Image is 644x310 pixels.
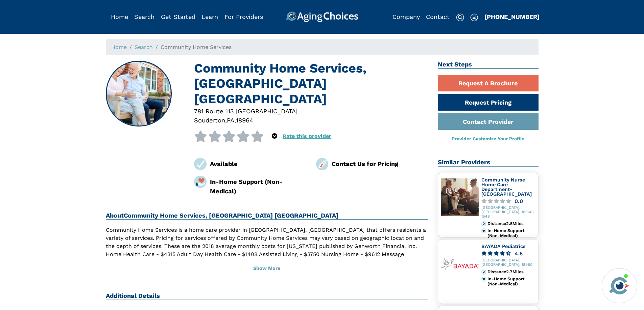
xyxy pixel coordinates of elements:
[161,44,232,50] span: Community Home Services
[106,226,428,266] p: Community Home Services is a home care provider in [GEOGRAPHIC_DATA], [GEOGRAPHIC_DATA] that offe...
[111,13,128,20] a: Home
[201,13,218,20] a: Learn
[608,274,631,297] img: avatar
[234,117,236,124] span: ,
[106,212,428,220] h2: About Community Home Services, [GEOGRAPHIC_DATA] [GEOGRAPHIC_DATA]
[481,199,535,204] a: 0.0
[106,39,539,55] nav: breadcrumb
[484,13,540,20] a: [PHONE_NUMBER]
[272,131,277,142] div: Popover trigger
[194,117,225,124] span: Souderton
[224,13,263,20] a: For Providers
[515,251,523,256] div: 4.5
[426,13,450,20] a: Contact
[135,44,153,50] a: Search
[487,221,535,226] div: Distance 2.5 Miles
[481,244,526,249] a: BAYADA Pediatrics
[286,11,358,22] img: AgingChoices
[487,228,535,238] div: In-Home Support (Non-Medical)
[225,117,227,124] span: ,
[481,228,486,233] img: primary.svg
[481,277,486,281] img: primary.svg
[392,13,420,20] a: Company
[134,13,154,20] a: Search
[283,133,331,139] a: Rate this provider
[470,13,478,22] img: user-icon.svg
[481,221,486,226] img: distance.svg
[438,113,539,130] a: Contact Provider
[481,258,535,267] div: [GEOGRAPHIC_DATA], [GEOGRAPHIC_DATA], 18960
[106,261,428,276] button: Show More
[456,13,464,22] img: search-icon.svg
[452,136,524,141] a: Provider Customize Your Profile
[227,117,234,124] span: PA
[470,11,478,22] div: Popover trigger
[481,270,486,274] img: distance.svg
[515,199,523,204] div: 0.0
[487,270,535,274] div: Distance 2.7 Miles
[438,75,539,91] a: Request A Brochure
[210,177,306,196] div: In-Home Support (Non-Medical)
[106,61,171,126] img: Community Home Services, Souderton PA
[481,251,535,256] a: 4.5
[332,159,428,168] div: Contact Us for Pricing
[481,206,535,219] div: [GEOGRAPHIC_DATA], [GEOGRAPHIC_DATA], 18960-1548
[438,61,539,69] h2: Next Steps
[134,11,154,22] div: Popover trigger
[481,177,532,196] a: Community Nurse Home Care Department-[GEOGRAPHIC_DATA]
[161,13,195,20] a: Get Started
[438,159,539,167] h2: Similar Providers
[194,61,428,107] h1: Community Home Services, [GEOGRAPHIC_DATA] [GEOGRAPHIC_DATA]
[194,107,428,116] div: 781 Route 113 [GEOGRAPHIC_DATA]
[236,116,253,125] div: 18964
[438,94,539,111] a: Request Pricing
[210,159,306,168] div: Available
[111,44,127,50] a: Home
[487,277,535,286] div: In-Home Support (Non-Medical)
[106,292,428,300] h2: Additional Details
